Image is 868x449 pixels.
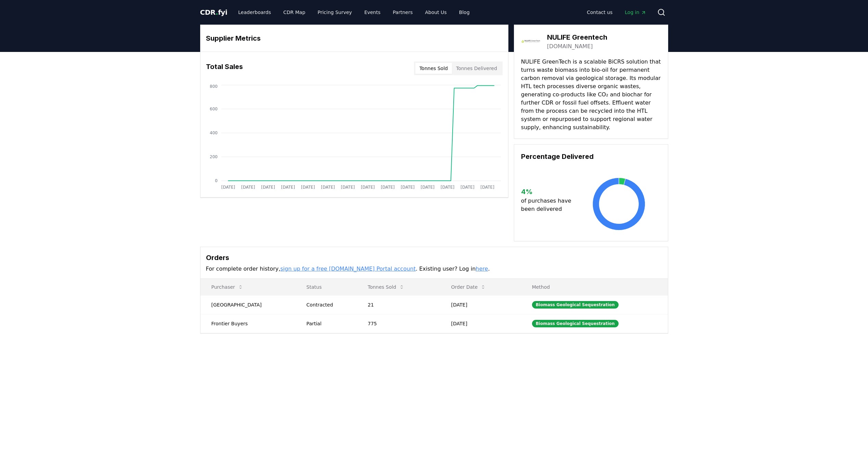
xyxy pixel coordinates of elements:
[362,280,410,294] button: Tonnes Sold
[221,185,235,190] tspan: [DATE]
[461,185,475,190] tspan: [DATE]
[357,314,440,333] td: 775
[261,185,275,190] tspan: [DATE]
[521,197,577,213] p: of purchases have been delivered
[210,84,218,89] tspan: 800
[619,6,651,18] a: Log in
[446,280,492,294] button: Order Date
[440,295,521,314] td: [DATE]
[476,266,488,272] a: here
[361,185,375,190] tspan: [DATE]
[527,284,662,290] p: Method
[359,6,386,18] a: Events
[419,6,452,18] a: About Us
[625,9,646,16] span: Log in
[206,33,503,43] h3: Supplier Metrics
[547,42,593,51] a: [DOMAIN_NAME]
[581,6,651,18] nav: Main
[521,151,661,162] h3: Percentage Delivered
[210,131,218,135] tspan: 400
[341,185,355,190] tspan: [DATE]
[307,301,351,308] div: Contracted
[521,32,540,51] img: NULIFE Greentech-logo
[387,6,418,18] a: Partners
[278,6,311,18] a: CDR Map
[401,185,415,190] tspan: [DATE]
[215,178,218,183] tspan: 0
[440,185,454,190] tspan: [DATE]
[454,6,475,18] a: Blog
[521,187,577,197] h3: 4 %
[581,6,618,18] a: Contact us
[532,301,619,309] div: Biomass Geological Sequestration
[206,280,249,294] button: Purchaser
[380,185,394,190] tspan: [DATE]
[420,185,435,190] tspan: [DATE]
[280,266,416,272] a: sign up for a free [DOMAIN_NAME] Portal account
[440,314,521,333] td: [DATE]
[241,185,255,190] tspan: [DATE]
[321,185,335,190] tspan: [DATE]
[200,8,228,17] a: CDR.fyi
[200,314,296,333] td: Frontier Buyers
[206,253,662,263] h3: Orders
[216,8,218,16] span: .
[206,265,662,273] p: For complete order history, . Existing user? Log in .
[307,320,351,327] div: Partial
[301,185,315,190] tspan: [DATE]
[200,295,296,314] td: [GEOGRAPHIC_DATA]
[233,6,276,18] a: Leaderboards
[357,295,440,314] td: 21
[281,185,295,190] tspan: [DATE]
[312,6,357,18] a: Pricing Survey
[200,8,228,16] span: CDR fyi
[452,63,501,74] button: Tonnes Delivered
[233,6,475,18] nav: Main
[210,154,218,159] tspan: 200
[532,320,619,327] div: Biomass Geological Sequestration
[547,32,607,42] h3: NULIFE Greentech
[206,62,243,75] h3: Total Sales
[301,284,351,290] p: Status
[415,63,452,74] button: Tonnes Sold
[480,185,494,190] tspan: [DATE]
[521,58,661,132] p: NULIFE GreenTech is a scalable BiCRS solution that turns waste biomass into bio-oil for permanent...
[210,107,218,111] tspan: 600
